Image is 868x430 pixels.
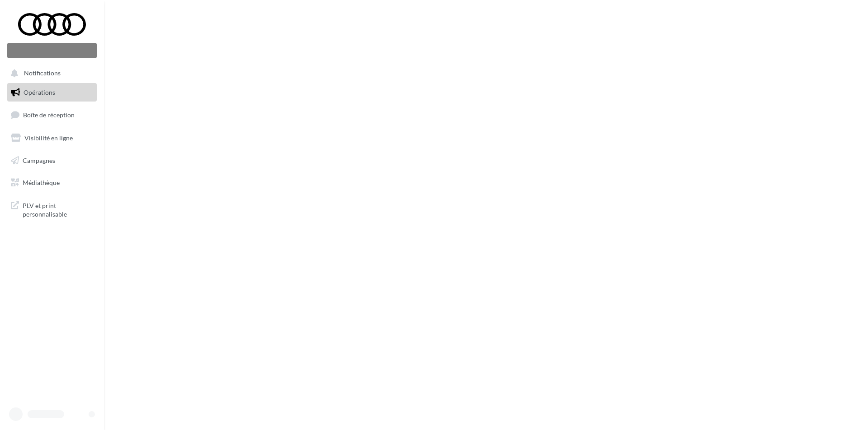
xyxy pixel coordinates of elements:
div: Nouvelle campagne [7,43,97,58]
span: PLV et print personnalisable [23,199,93,219]
span: Médiathèque [23,179,60,186]
a: Campagnes [5,151,99,170]
a: Visibilité en ligne [5,129,99,148]
span: Opérations [24,88,55,96]
span: Visibilité en ligne [24,134,73,142]
a: PLV et print personnalisable [5,196,99,222]
span: Campagnes [23,156,55,164]
a: Boîte de réception [5,105,99,125]
span: Notifications [24,69,61,77]
span: Boîte de réception [23,111,75,119]
a: Opérations [5,83,99,102]
a: Médiathèque [5,173,99,192]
